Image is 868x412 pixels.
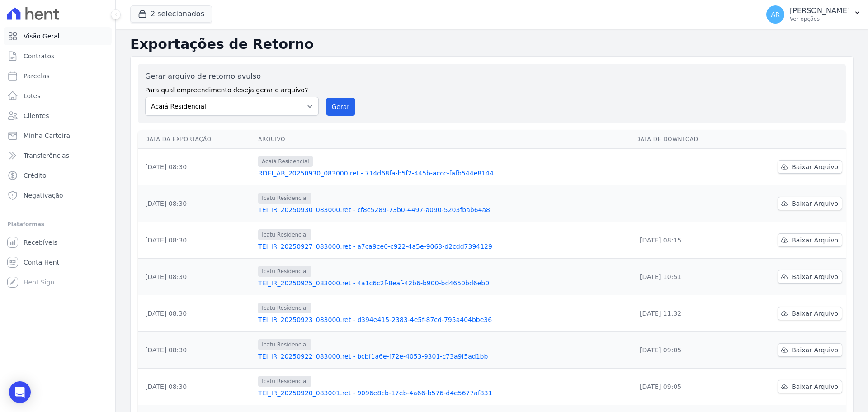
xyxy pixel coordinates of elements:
label: Para qual empreendimento deseja gerar o arquivo? [145,82,319,95]
p: Ver opções [790,15,850,23]
div: Open Intercom Messenger [9,381,31,403]
span: Baixar Arquivo [792,236,838,245]
a: Baixar Arquivo [778,343,842,357]
span: AR [771,11,779,18]
td: [DATE] 08:15 [632,222,737,259]
a: Baixar Arquivo [778,233,842,247]
span: Icatu Residencial [258,229,311,240]
button: Gerar [326,98,356,116]
a: Baixar Arquivo [778,160,842,174]
a: Baixar Arquivo [778,270,842,284]
td: [DATE] 08:30 [138,369,255,405]
a: Contratos [4,47,112,65]
span: Baixar Arquivo [792,382,838,391]
a: Negativação [4,186,112,204]
span: Lotes [24,91,41,100]
a: Conta Hent [4,253,112,271]
span: Icatu Residencial [258,266,311,277]
a: Baixar Arquivo [778,307,842,320]
span: Minha Carteira [24,131,70,140]
span: Transferências [24,151,69,160]
a: RDEI_AR_20250930_083000.ret - 714d68fa-b5f2-445b-accc-fafb544e8144 [258,169,629,178]
span: Negativação [24,191,63,200]
span: Baixar Arquivo [792,162,838,171]
span: Baixar Arquivo [792,346,838,355]
span: Icatu Residencial [258,376,311,387]
td: [DATE] 08:30 [138,332,255,369]
button: AR [PERSON_NAME] Ver opções [759,2,868,27]
span: Icatu Residencial [258,193,311,204]
a: Baixar Arquivo [778,380,842,393]
span: Parcelas [24,71,50,81]
h2: Exportações de Retorno [130,36,854,52]
td: [DATE] 09:05 [632,369,737,405]
a: Clientes [4,107,112,125]
span: Contratos [24,52,54,61]
th: Arquivo [255,130,632,149]
span: Crédito [24,171,47,180]
label: Gerar arquivo de retorno avulso [145,71,319,82]
th: Data da Exportação [138,130,255,149]
td: [DATE] 08:30 [138,295,255,332]
td: [DATE] 09:05 [632,332,737,369]
button: 2 selecionados [130,5,212,23]
td: [DATE] 08:30 [138,222,255,259]
span: Conta Hent [24,258,59,267]
a: TEI_IR_20250925_083000.ret - 4a1c6c2f-8eaf-42b6-b900-bd4650bd6eb0 [258,279,629,288]
span: Baixar Arquivo [792,199,838,208]
span: Clientes [24,111,49,120]
span: Baixar Arquivo [792,309,838,318]
td: [DATE] 10:51 [632,259,737,295]
a: Transferências [4,147,112,165]
a: TEI_IR_20250927_083000.ret - a7ca9ce0-c922-4a5e-9063-d2cdd7394129 [258,242,629,251]
a: Minha Carteira [4,127,112,145]
span: Visão Geral [24,32,60,41]
th: Data de Download [632,130,737,149]
a: TEI_IR_20250923_083000.ret - d394e415-2383-4e5f-87cd-795a404bbe36 [258,315,629,324]
td: [DATE] 08:30 [138,185,255,222]
td: [DATE] 08:30 [138,149,255,185]
span: Icatu Residencial [258,303,311,313]
span: Acaiá Residencial [258,156,312,167]
a: TEI_IR_20250930_083000.ret - cf8c5289-73b0-4497-a090-5203fbab64a8 [258,205,629,214]
a: Lotes [4,87,112,105]
span: Baixar Arquivo [792,272,838,281]
div: Plataformas [7,219,108,230]
a: Parcelas [4,67,112,85]
p: [PERSON_NAME] [790,6,850,15]
td: [DATE] 08:30 [138,259,255,295]
td: [DATE] 11:32 [632,295,737,332]
span: Icatu Residencial [258,339,311,350]
span: Recebíveis [24,238,57,247]
a: TEI_IR_20250920_083001.ret - 9096e8cb-17eb-4a66-b576-d4e5677af831 [258,388,629,398]
a: TEI_IR_20250922_083000.ret - bcbf1a6e-f72e-4053-9301-c73a9f5ad1bb [258,352,629,361]
a: Crédito [4,166,112,185]
a: Baixar Arquivo [778,197,842,210]
a: Visão Geral [4,27,112,45]
a: Recebíveis [4,233,112,251]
